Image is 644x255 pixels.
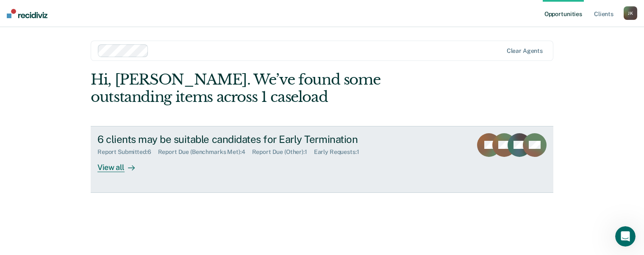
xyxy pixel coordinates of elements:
div: Report Due (Benchmarks Met) : 4 [158,148,252,156]
div: Clear agents [507,47,543,55]
div: Early Requests : 1 [314,148,366,156]
div: View all [97,156,145,172]
div: Report Due (Other) : 1 [252,148,314,156]
div: J K [624,6,637,20]
a: 6 clients may be suitable candidates for Early TerminationReport Submitted:6Report Due (Benchmark... [91,126,553,193]
div: Report Submitted : 6 [97,148,158,156]
img: Recidiviz [7,9,47,18]
iframe: Intercom live chat [615,226,636,247]
div: 6 clients may be suitable candidates for Early Termination [97,133,395,145]
button: JK [624,6,637,20]
div: Hi, [PERSON_NAME]. We’ve found some outstanding items across 1 caseload [91,71,461,106]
